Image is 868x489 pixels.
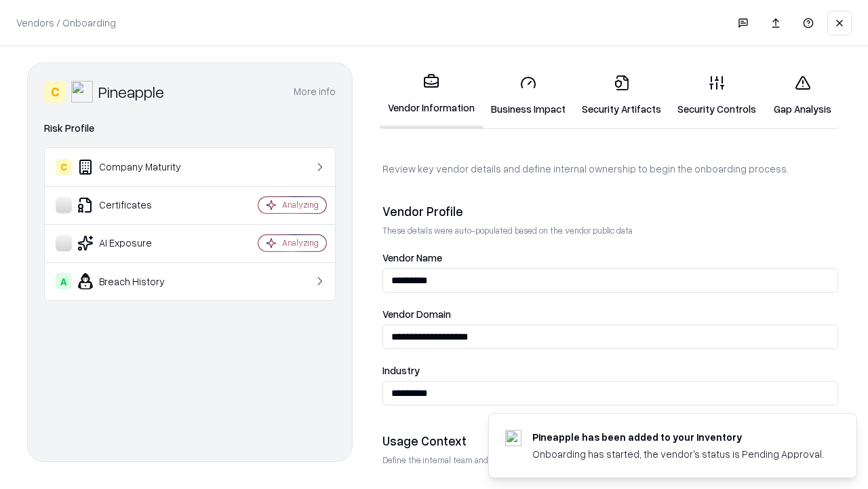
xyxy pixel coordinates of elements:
div: C [56,159,72,175]
div: Vendor Profile [382,203,838,219]
div: A [56,273,72,289]
label: Vendor Domain [382,309,838,319]
button: More info [294,79,336,104]
a: Vendor Information [380,62,483,128]
div: Analyzing [282,237,319,249]
p: These details were auto-populated based on the vendor public data [382,225,838,236]
div: AI Exposure [56,235,218,251]
img: pineappleenergy.com [505,430,521,446]
a: Security Artifacts [574,64,669,127]
p: Review key vendor details and define internal ownership to begin the onboarding process. [382,162,838,176]
label: Vendor Name [382,253,838,263]
label: Industry [382,365,838,376]
div: Certificates [56,197,218,213]
img: Pineapple [71,81,93,103]
div: Onboarding has started, the vendor's status is Pending Approval. [532,447,824,461]
div: Analyzing [282,199,319,211]
a: Security Controls [669,64,764,127]
div: Pineapple [98,81,164,103]
a: Gap Analysis [764,64,841,127]
p: Vendors / Onboarding [16,16,116,30]
div: C [44,81,66,103]
p: Define the internal team and reason for using this vendor. This helps assess business relevance a... [382,454,838,466]
div: Breach History [56,273,218,289]
div: Risk Profile [44,120,336,137]
div: Usage Context [382,433,838,449]
div: Company Maturity [56,159,218,175]
a: Business Impact [483,64,574,127]
div: Pineapple has been added to your inventory [532,430,824,444]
